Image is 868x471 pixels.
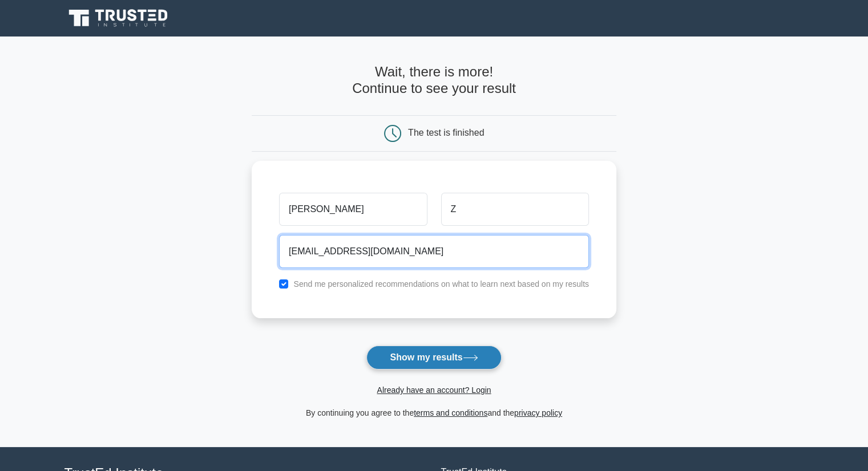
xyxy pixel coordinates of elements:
div: By continuing you agree to the and the [245,406,623,420]
label: Send me personalized recommendations on what to learn next based on my results [293,279,589,289]
a: Already have an account? Login [377,385,491,395]
a: privacy policy [514,408,562,417]
a: terms and conditions [414,408,487,417]
h4: Wait, there is more! Continue to see your result [252,64,616,97]
button: Show my results [366,346,501,370]
input: Email [279,235,589,268]
input: Last name [441,193,589,226]
input: First name [279,193,427,226]
div: The test is finished [408,128,484,137]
